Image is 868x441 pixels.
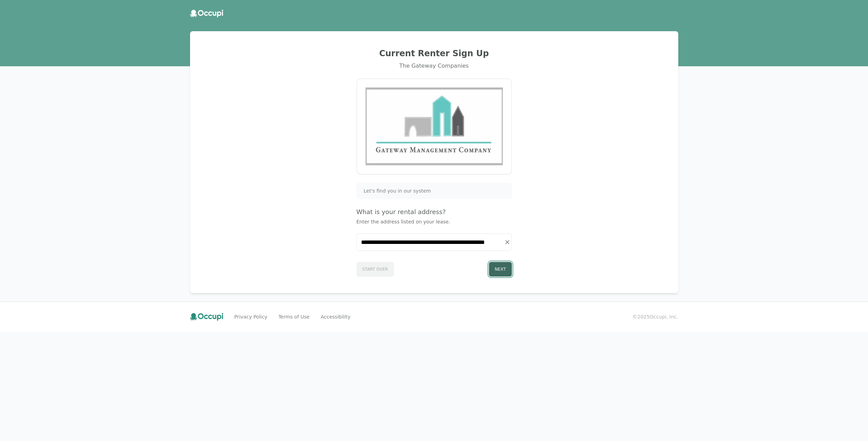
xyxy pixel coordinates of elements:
input: Start typing... [357,234,512,251]
a: Privacy Policy [234,313,267,320]
a: Accessibility [321,313,351,320]
button: Clear [502,237,512,247]
h2: Current Renter Sign Up [198,48,670,59]
p: Enter the address listed on your lease. [356,218,512,225]
a: Terms of Use [278,313,310,320]
div: The Gateway Companies [198,62,670,70]
small: © 2025 Occupi, Inc. [633,313,678,320]
button: Next [489,262,512,277]
img: Gateway Management [366,87,503,166]
span: Let's find you in our system [364,187,431,194]
h4: What is your rental address? [356,207,512,217]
